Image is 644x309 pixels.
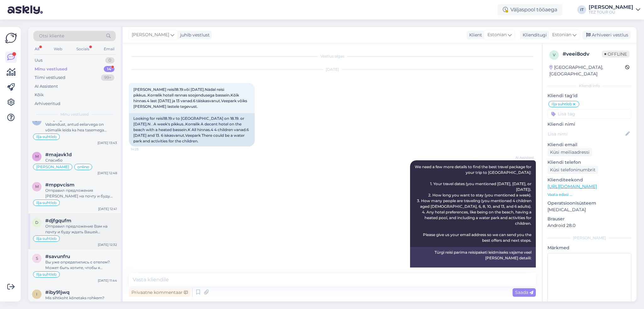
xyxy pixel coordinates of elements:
[35,74,65,81] div: Tiimi vestlused
[547,121,631,128] p: Kliendi nimi
[589,10,633,15] div: TEZ TOUR OÜ
[97,141,117,145] div: [DATE] 13:43
[547,192,631,197] p: Vaata edasi ...
[547,166,598,174] div: Küsi telefoninumbrit
[35,57,42,63] div: Uus
[553,52,555,57] span: v
[36,165,69,169] span: [PERSON_NAME]
[552,31,571,38] span: Estonian
[35,220,38,225] span: d
[35,154,39,159] span: m
[589,5,640,15] a: [PERSON_NAME]TEZ TOUR OÜ
[415,164,532,243] span: We need a few more details to find the best travel package for your trip to [GEOGRAPHIC_DATA]: 1....
[35,101,60,107] div: Arhiveeritud
[577,5,586,14] div: IT
[36,292,37,296] span: i
[36,201,57,205] span: Ilja suhtleb
[98,207,117,211] div: [DATE] 12:41
[39,33,64,39] span: Otsi kliente
[75,45,91,53] div: Socials
[547,83,631,89] div: Kliendi info
[33,45,41,53] div: All
[45,152,72,157] span: #majavk1d
[547,159,631,166] p: Kliendi telefon
[498,4,562,15] div: Väljaspool tööaega
[60,112,89,117] span: Minu vestlused
[45,188,117,199] div: Отправил предложения [PERSON_NAME] на почту и буду ждать обратного ответа!
[133,87,248,109] span: [PERSON_NAME] reisi18.19.või [DATE].Nädal reisi pikkus..Korralik hotell rannas soojendusega basse...
[129,288,190,297] div: Privaatne kommentaar
[602,51,630,58] span: Offline
[131,147,154,152] span: 14:25
[53,45,64,53] div: Web
[129,113,255,146] div: Looking for reisi18.19.v to [GEOGRAPHIC_DATA] on 18.19. or [DATE].N . A week's pikkus..Korralik A...
[35,184,39,189] span: m
[547,184,597,189] a: [URL][DOMAIN_NAME]
[45,182,75,188] span: #mppvcism
[547,200,631,207] p: Operatsioonisüsteem
[104,66,114,72] div: 14
[35,66,67,72] div: Minu vestlused
[589,5,633,10] div: [PERSON_NAME]
[129,67,536,72] div: [DATE]
[547,222,631,229] p: Android 28.0
[5,32,17,44] img: Askly Logo
[101,74,114,81] div: 99+
[547,207,631,213] p: [MEDICAL_DATA]
[98,242,117,247] div: [DATE] 12:32
[45,223,117,235] div: Отправил предложение Вам на почту и буду ждать Вашей обратной связи!
[547,92,631,99] p: Kliendi tag'id
[132,31,169,38] span: [PERSON_NAME]
[487,31,507,38] span: Estonian
[97,171,117,175] div: [DATE] 12:48
[45,254,70,259] span: #savunfru
[45,295,117,301] div: Mis sihtkoht kõnetaks rohkem?
[547,148,592,157] div: Küsi meiliaadressi
[547,216,631,222] p: Brauser
[36,135,57,139] span: Ilja suhtleb
[547,141,631,148] p: Kliendi email
[510,155,534,160] span: AI Assistent
[547,235,631,241] div: [PERSON_NAME]
[178,32,210,38] div: juhib vestlust
[36,256,38,261] span: s
[549,64,625,77] div: [GEOGRAPHIC_DATA], [GEOGRAPHIC_DATA]
[467,32,482,38] div: Klient
[563,50,602,58] div: # veei8odv
[45,259,117,271] div: Вы уже определились с отелем? Может быть хотите, чтобы я отправил предложения [PERSON_NAME] на по...
[552,102,572,106] span: Ilja suhtleb
[547,109,631,119] input: Lisa tag
[547,245,631,251] p: Märkmed
[520,32,547,38] div: Klienditugi
[35,83,58,90] div: AI Assistent
[547,177,631,183] p: Klienditeekond
[45,290,69,295] span: #iby91jwq
[77,165,89,169] span: online
[35,92,44,98] div: Kõik
[45,218,71,223] span: #djfgqufm
[45,122,117,133] div: Vabandust, antud eelarvega on võimalik leida ka hea tasemega hotelle. Vaatasin valesti
[103,45,116,53] div: Email
[36,237,57,240] span: Ilja suhtleb
[36,273,57,276] span: Ilja suhtleb
[105,57,114,63] div: 0
[45,157,117,163] div: Спасибо
[582,31,631,39] div: Arhiveeri vestlus
[129,53,536,59] div: Vestlus algas
[98,278,117,283] div: [DATE] 11:44
[548,130,624,137] input: Lisa nimi
[515,290,533,295] span: Saada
